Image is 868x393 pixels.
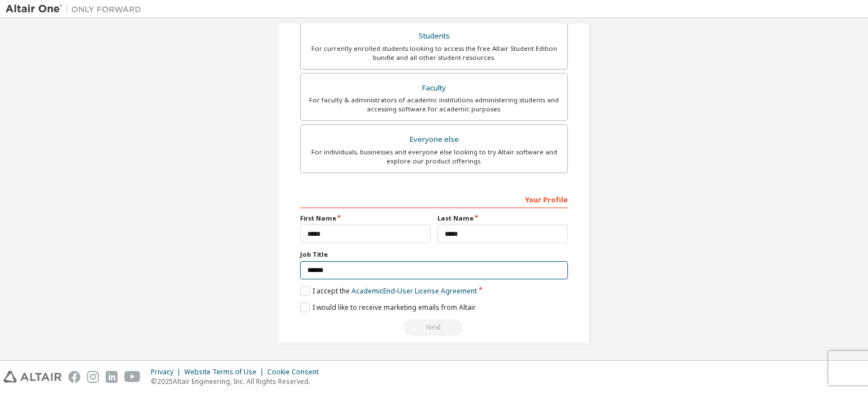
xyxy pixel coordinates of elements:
[184,368,267,377] div: Website Terms of Use
[300,214,431,223] label: First Name
[6,3,147,15] img: Altair One
[437,214,568,223] label: Last Name
[3,371,62,383] img: altair_logo.svg
[87,371,99,383] img: instagram.svg
[300,190,568,208] div: Your Profile
[151,368,184,377] div: Privacy
[300,319,568,336] div: Read and acccept EULA to continue
[267,368,325,377] div: Cookie Consent
[307,96,561,114] div: For faculty & administrators of academic institutions administering students and accessing softwa...
[68,371,80,383] img: facebook.svg
[300,286,477,296] label: I accept the
[307,148,561,166] div: For individuals, businesses and everyone else looking to try Altair software and explore our prod...
[106,371,118,383] img: linkedin.svg
[351,286,477,296] a: Academic End-User License Agreement
[307,132,561,148] div: Everyone else
[307,44,561,62] div: For currently enrolled students looking to access the free Altair Student Edition bundle and all ...
[307,80,561,96] div: Faculty
[307,28,561,44] div: Students
[124,371,141,383] img: youtube.svg
[300,250,568,259] label: Job Title
[300,303,476,312] label: I would like to receive marketing emails from Altair
[151,377,325,386] p: © 2025 Altair Engineering, Inc. All Rights Reserved.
